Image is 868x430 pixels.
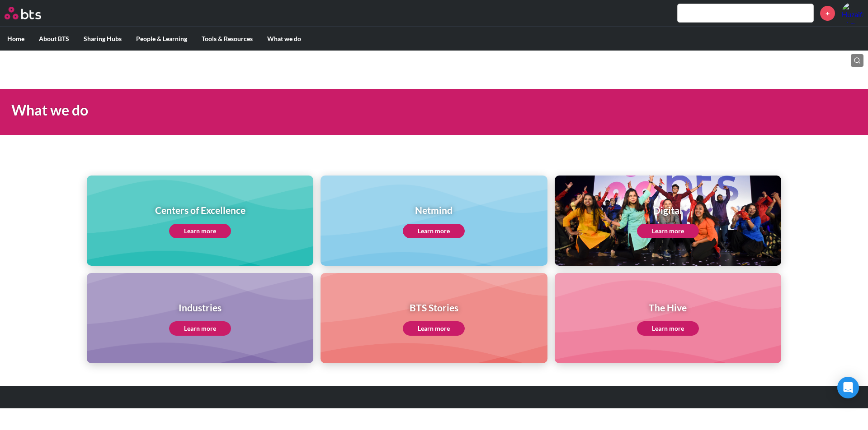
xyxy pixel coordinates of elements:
[403,301,465,314] h1: BTS Stories
[637,321,699,336] a: Learn more
[637,203,699,217] h1: Digital
[169,321,231,336] a: Learn more
[837,377,859,398] div: Open Intercom Messenger
[169,224,231,238] a: Learn more
[155,203,245,217] h1: Centers of Excellence
[32,27,76,51] label: About BTS
[842,2,863,24] img: Huzaifa Ahmed
[5,7,58,19] a: Go home
[169,301,231,314] h1: Industries
[403,203,465,217] h1: Netmind
[403,321,465,336] a: Learn more
[5,7,41,19] img: BTS Logo
[637,301,699,314] h1: The Hive
[403,224,465,238] a: Learn more
[820,6,835,21] a: +
[76,27,129,51] label: Sharing Hubs
[194,27,260,51] label: Tools & Resources
[842,2,863,24] a: Profile
[260,27,308,51] label: What we do
[637,224,699,238] a: Learn more
[11,100,603,120] h1: What we do
[129,27,194,51] label: People & Learning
